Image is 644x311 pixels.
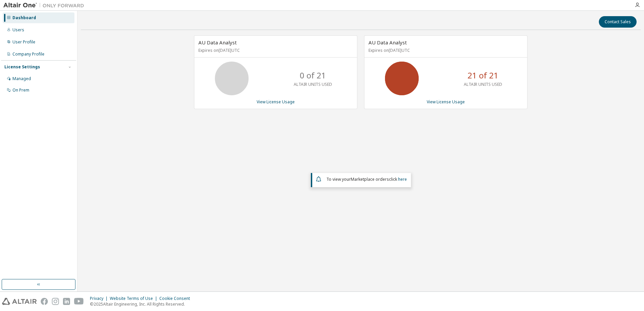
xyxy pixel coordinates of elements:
div: Privacy [90,296,110,301]
div: Website Terms of Use [110,296,159,301]
div: License Settings [4,64,40,70]
img: linkedin.svg [63,298,70,305]
img: Altair One [3,2,88,9]
div: Managed [12,76,31,81]
div: Company Profile [12,51,44,57]
div: Cookie Consent [159,296,194,301]
img: altair_logo.svg [2,298,37,305]
em: Marketplace orders [351,176,389,182]
p: 21 of 21 [468,70,498,81]
span: AU Data Analyst [368,39,407,46]
span: To view your click [326,176,407,182]
div: Users [12,27,24,33]
p: ALTAIR UNITS USED [464,81,502,87]
img: youtube.svg [74,298,84,305]
p: ALTAIR UNITS USED [294,81,332,87]
button: Contact Sales [599,16,637,28]
div: Dashboard [12,15,36,21]
p: Expires on [DATE] UTC [368,47,521,53]
p: © 2025 Altair Engineering, Inc. All Rights Reserved. [90,301,194,307]
a: View License Usage [257,99,295,105]
img: facebook.svg [41,298,48,305]
p: Expires on [DATE] UTC [198,47,351,53]
img: instagram.svg [52,298,59,305]
div: On Prem [12,88,29,93]
span: AU Data Analyst [198,39,237,46]
div: User Profile [12,39,35,45]
a: View License Usage [427,99,465,105]
p: 0 of 21 [300,70,326,81]
a: here [398,176,407,182]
